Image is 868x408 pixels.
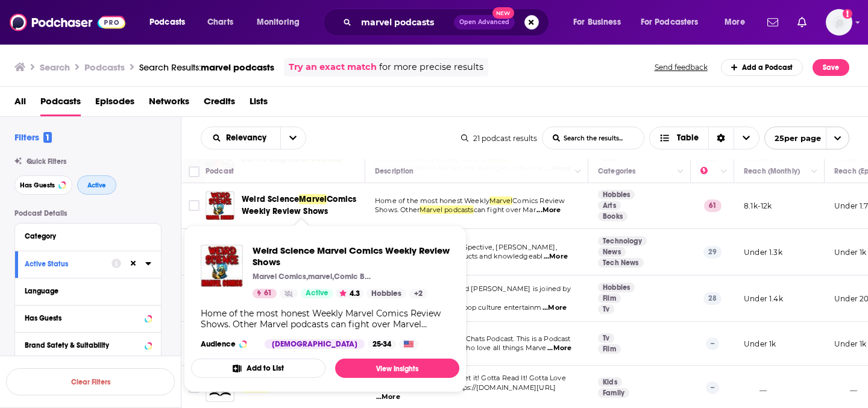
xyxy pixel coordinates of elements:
[651,62,711,72] button: Send feedback
[299,194,327,204] span: Marvel
[598,247,626,257] a: News
[492,7,514,19] span: New
[14,92,26,116] a: All
[84,61,125,73] h3: Podcasts
[25,337,151,353] button: Brand Safety & Suitability
[398,374,566,382] span: ous books - Gotta Get it! Gotta Read It! Gotta Love
[375,344,547,352] span: run by a couple of geeks who love all things Marve
[807,165,822,179] button: Column Actions
[452,334,570,343] span: ous Chats Podcast. This is a Podcast
[201,127,306,149] h2: Choose List sort
[744,293,783,304] p: Under 1.4k
[25,314,141,322] div: Has Guests
[149,92,189,116] a: Networks
[25,283,151,298] button: Language
[598,333,614,343] a: Tv
[95,92,134,116] a: Episodes
[248,13,315,32] button: open menu
[461,134,537,143] div: 21 podcast results
[704,199,722,212] p: 61
[744,383,767,393] p: __
[826,9,852,36] span: Logged in as NehaLad
[834,247,866,257] p: Under 1k
[375,206,420,214] span: Shows. Other
[598,201,621,210] a: Arts
[200,13,241,32] a: Charts
[375,164,414,178] div: Description
[379,60,483,74] span: for more precise results
[25,341,141,350] div: Brand Safety & Suitability
[242,194,299,204] span: Weird Science
[43,132,52,143] span: 1
[191,359,325,378] button: Add to List
[474,206,536,214] span: can fight over Mar
[765,129,821,148] span: 25 per page
[598,377,622,387] a: Kids
[744,201,772,211] p: 8.1k-12k
[40,92,81,116] span: Podcasts
[834,383,857,393] p: __
[366,289,406,298] a: Hobbies
[253,289,277,298] a: 61
[149,14,185,31] span: Podcasts
[335,8,561,36] div: Search podcasts, credits, & more...
[764,127,849,149] button: open menu
[257,14,300,31] span: Monitoring
[253,272,373,281] p: Marvel Comics,marvel,Comic Books,Comics,Marvel Comic Books,X-men,Star Wars,Spider-Man, Avengers,f...
[280,127,306,149] button: open menu
[87,182,106,189] span: Active
[542,303,567,313] span: ...More
[721,59,804,76] a: Add a Podcast
[454,15,515,30] button: Open AdvancedNew
[253,245,450,268] a: Weird Science Marvel Comics Weekly Review Shows
[512,196,565,205] span: Comics Review
[673,165,688,179] button: Column Actions
[633,13,716,32] button: open menu
[744,164,800,178] div: Reach (Monthly)
[706,337,719,350] p: --
[641,14,699,31] span: For Podcasters
[10,11,125,34] img: Podchaser - Follow, Share and Rate Podcasts
[207,14,233,31] span: Charts
[547,344,571,353] span: ...More
[242,193,361,218] a: Weird ScienceMarvelComics Weekly Review Shows
[306,287,329,300] span: Active
[409,289,427,298] a: +2
[536,206,561,215] span: ...More
[25,260,104,268] div: Active Status
[565,13,636,32] button: open menu
[139,61,274,73] div: Search Results:
[843,9,852,19] svg: Add a profile image
[201,61,274,73] span: marvel podcasts
[793,12,811,33] a: Show notifications dropdown
[598,293,621,303] a: Film
[27,157,66,166] span: Quick Filters
[14,175,72,195] button: Has Guests
[744,247,782,257] p: Under 1.3k
[204,92,235,116] a: Credits
[375,196,489,205] span: Home of the most honest Weekly
[649,127,759,149] button: Choose View
[813,59,849,76] button: Save
[598,212,627,221] a: Books
[375,284,571,303] span: A middle-aged nerd named [PERSON_NAME] is joined by his family &
[489,196,512,205] span: Marvel
[250,92,268,116] a: Lists
[14,209,162,218] p: Podcast Details
[206,191,234,220] img: Weird Science Marvel Comics Weekly Review Shows
[201,134,280,142] button: open menu
[336,289,363,298] button: 4.3
[201,245,243,287] img: Weird Science Marvel Comics Weekly Review Shows
[708,127,734,149] div: Sort Direction
[763,12,783,33] a: Show notifications dropdown
[25,287,143,295] div: Language
[598,283,635,292] a: Hobbies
